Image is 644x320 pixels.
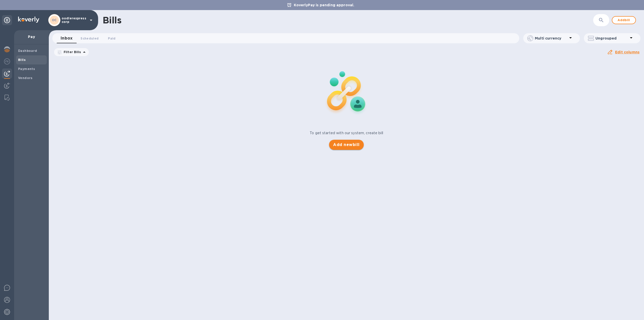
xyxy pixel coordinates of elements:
[291,3,357,8] p: KoverlyPay is pending approval.
[615,50,639,54] u: Edit columns
[616,17,631,23] span: Add bill
[61,35,72,42] span: Inbox
[18,17,39,23] img: Logo
[333,142,359,148] span: Add new bill
[310,130,383,136] p: To get started with our system, create bill
[62,17,87,24] p: oodlerexpress corp
[103,15,121,25] h1: Bills
[108,36,115,41] span: Paid
[80,36,99,41] span: Scheduled
[18,76,33,80] b: Vendors
[18,67,35,71] b: Payments
[595,36,628,41] p: Ungrouped
[612,16,636,24] button: Addbill
[18,34,45,39] p: Pay
[4,58,10,64] img: Foreign exchange
[62,50,81,54] p: Filter Bills
[18,49,37,53] b: Dashboard
[329,140,364,150] button: Add newbill
[535,36,568,41] p: Multi currency
[18,58,26,62] b: Bills
[52,18,57,22] b: OC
